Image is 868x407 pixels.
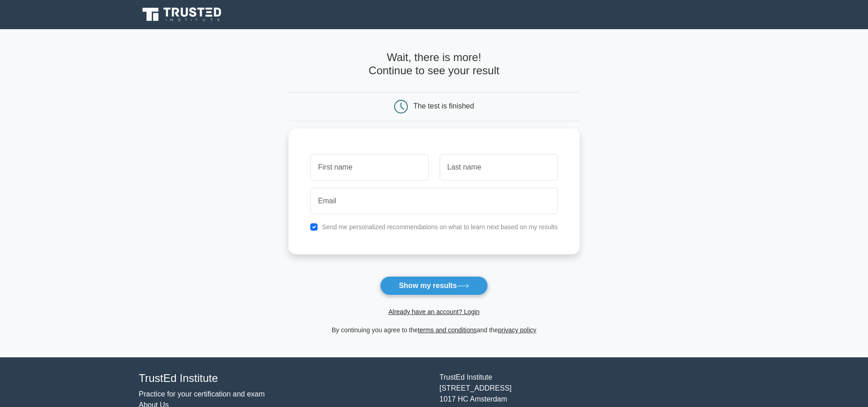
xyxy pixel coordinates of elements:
div: By continuing you agree to the and the [283,325,585,335]
label: Send me personalized recommendations on what to learn next based on my results [322,223,558,231]
input: Last name [440,154,558,180]
h4: Wait, there is more! Continue to see your result [288,51,580,77]
input: First name [310,154,428,180]
div: The test is finished [413,102,474,110]
a: terms and conditions [418,326,477,334]
a: Practice for your certification and exam [139,390,265,398]
button: Show my results [380,276,488,295]
a: privacy policy [498,326,536,334]
input: Email [310,188,558,214]
h4: TrustEd Institute [139,372,429,385]
a: Already have an account? Login [388,308,479,315]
